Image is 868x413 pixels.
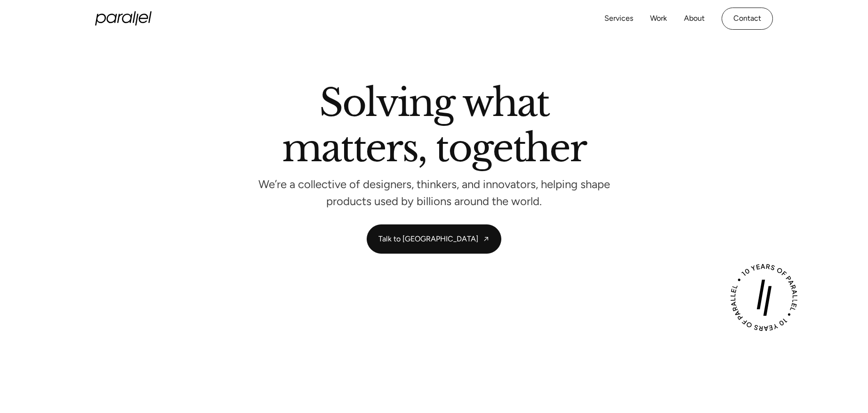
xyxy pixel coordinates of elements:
[604,12,633,25] a: Services
[282,84,586,171] h2: Solving what matters, together
[95,11,152,25] a: home
[650,12,667,25] a: Work
[257,181,611,206] p: We’re a collective of designers, thinkers, and innovators, helping shape products used by billion...
[684,12,705,25] a: About
[722,8,773,30] a: Contact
